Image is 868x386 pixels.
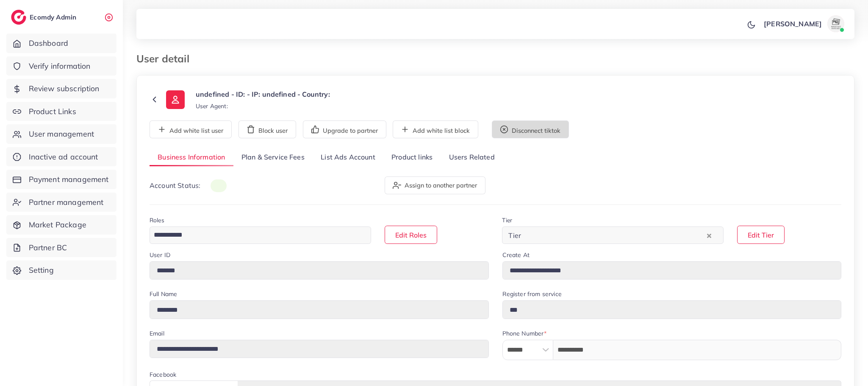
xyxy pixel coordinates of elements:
[383,148,441,167] a: Product links
[233,148,313,167] a: Plan & Service Fees
[29,197,104,208] span: Partner management
[150,227,371,244] div: Search for option
[502,251,530,259] label: Create At
[385,176,485,194] button: Assign to another partner
[150,148,233,167] a: Business Information
[29,83,100,94] span: Review subscription
[30,13,78,21] h2: Ecomdy Admin
[6,147,116,167] a: Inactive ad account
[150,120,232,138] button: Add white list user
[29,129,94,140] span: User management
[6,56,116,76] a: Verify information
[313,148,383,167] a: List Ads Account
[11,10,26,25] img: logo
[29,242,67,253] span: Partner BC
[393,120,478,138] button: Add white list block
[150,251,170,259] label: User ID
[6,34,116,53] a: Dashboard
[150,180,227,191] p: Account Status:
[150,216,164,224] label: Roles
[151,229,360,242] input: Search for option
[196,89,330,99] p: undefined - ID: - IP: undefined - Country:
[502,329,547,338] label: Phone Number
[29,61,91,72] span: Verify information
[492,120,569,138] button: Disconnect tiktok
[29,38,68,49] span: Dashboard
[6,238,116,257] a: Partner BC
[507,229,523,242] span: Tier
[6,79,116,98] a: Review subscription
[502,227,724,244] div: Search for option
[303,120,386,138] button: Upgrade to partner
[6,260,116,280] a: Setting
[29,151,98,162] span: Inactive ad account
[707,230,711,240] button: Clear Selected
[524,229,705,242] input: Search for option
[150,290,177,298] label: Full Name
[737,226,785,244] button: Edit Tier
[6,124,116,144] a: User management
[11,10,78,25] a: logoEcomdy Admin
[6,102,116,121] a: Product Links
[441,148,502,167] a: Users Related
[29,106,76,117] span: Product Links
[150,370,176,379] label: Facebook
[238,120,296,138] button: Block user
[385,226,437,244] button: Edit Roles
[6,193,116,212] a: Partner management
[6,215,116,235] a: Market Package
[150,329,164,338] label: Email
[29,174,109,185] span: Payment management
[29,219,86,230] span: Market Package
[29,265,54,276] span: Setting
[6,170,116,189] a: Payment management
[502,216,512,224] label: Tier
[502,290,562,298] label: Register from service
[166,90,185,109] img: ic-user-info.36bf1079.svg
[136,53,196,65] h3: User detail
[196,102,228,110] small: User Agent:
